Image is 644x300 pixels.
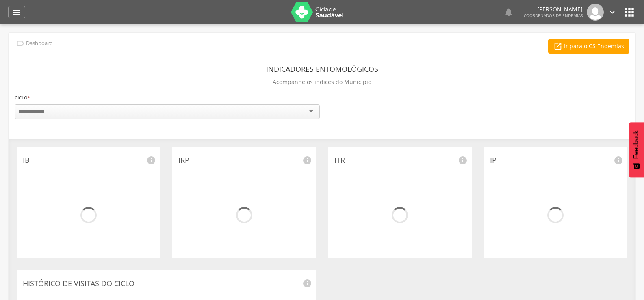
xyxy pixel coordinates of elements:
i:  [608,8,617,17]
i:  [16,39,25,48]
i: info [458,155,468,165]
header: Indicadores Entomológicos [266,62,378,76]
a:  [608,4,617,21]
span: Feedback [633,130,640,159]
p: IRP [178,155,310,166]
i:  [12,7,22,17]
label: Ciclo [15,93,30,102]
i: info [614,155,623,165]
i:  [553,42,562,51]
i: info [302,155,312,165]
button: Feedback - Mostrar pesquisa [629,122,644,177]
p: Acompanhe os índices do Município [273,76,371,88]
p: IB [23,155,154,166]
a:  [504,4,514,21]
i: info [302,278,312,288]
p: ITR [334,155,466,166]
p: IP [490,155,621,166]
a:  [8,6,25,18]
i: info [146,155,156,165]
span: Coordenador de Endemias [524,13,583,18]
p: [PERSON_NAME] [524,6,583,12]
i:  [504,7,514,17]
p: Dashboard [26,40,53,47]
p: Histórico de Visitas do Ciclo [23,278,310,289]
a: Ir para o CS Endemias [548,39,629,54]
i:  [623,6,636,19]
